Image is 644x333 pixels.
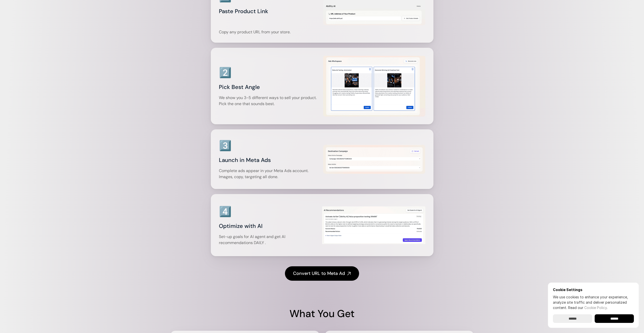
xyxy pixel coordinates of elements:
p: Complete ads appear in your Meta Ads account. Images, copy, targeting all done. [219,168,321,180]
h3: Pick Best Angle [219,82,321,92]
p: Copy any product URL from your store. [219,29,321,35]
span: Read our . [568,305,608,310]
h3: Launch in Meta Ads [219,155,321,165]
h1: What You Get [170,306,474,321]
span: Paste Product Link [219,8,268,15]
h6: Cookie Settings [553,288,634,292]
h3: 3️⃣ [219,138,232,153]
h3: 2️⃣ [219,65,232,80]
h3: 4️⃣ [219,204,232,219]
h3: Optimize with AI [219,221,320,231]
p: We use cookies to enhance your experience, analyze site traffic and deliver personalized content. [553,294,634,310]
a: Convert URL to Meta Ad [285,266,359,281]
p: Set-up goals for AI agent and get AI recommendations DAILY . [219,234,320,246]
h4: Convert URL to Meta Ad [293,270,345,277]
p: We show you 3-5 different ways to sell your product. Pick the one that sounds best. [219,95,321,107]
a: Cookie Policy [584,305,607,310]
